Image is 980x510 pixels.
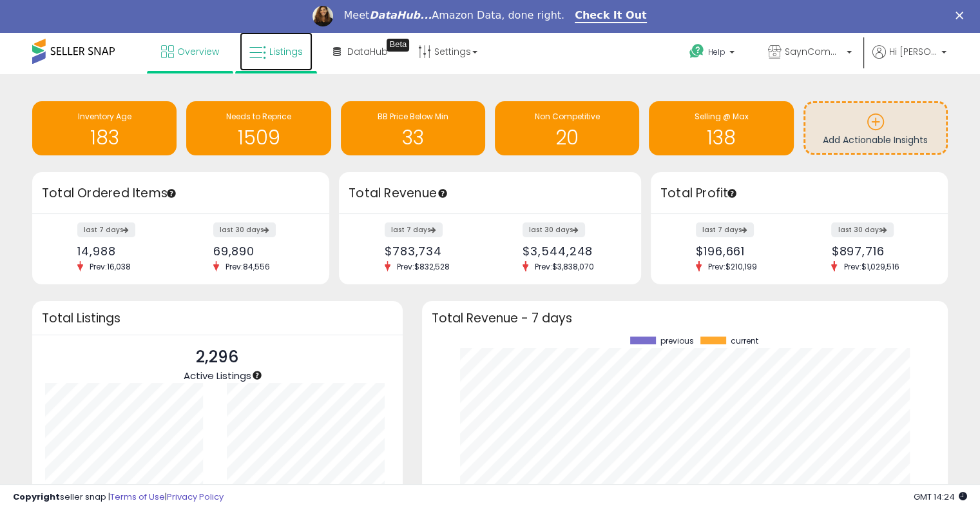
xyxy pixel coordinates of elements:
[837,261,905,272] span: Prev: $1,029,516
[432,313,938,323] h3: Total Revenue - 7 days
[184,345,251,369] p: 2,296
[240,32,312,71] a: Listings
[696,222,754,237] label: last 7 days
[166,188,177,199] div: Tooltip anchor
[437,188,448,199] div: Tooltip anchor
[956,12,968,19] div: Close
[385,222,443,237] label: last 7 days
[213,244,307,258] div: 69,890
[785,45,843,58] span: SaynCommerce
[110,491,165,503] a: Terms of Use
[679,34,747,74] a: Help
[78,111,131,122] span: Inventory Age
[387,39,409,52] div: Tooltip anchor
[702,261,764,272] span: Prev: $210,199
[213,222,276,237] label: last 30 days
[341,101,485,155] a: BB Price Below Min 33
[13,491,224,504] div: seller snap | |
[347,127,479,148] h1: 33
[251,369,263,381] div: Tooltip anchor
[312,6,333,26] img: Profile image for Georgie
[42,184,320,202] h3: Total Ordered Items
[689,43,705,59] i: Get Help
[523,222,585,237] label: last 30 days
[523,244,619,258] div: $3,544,248
[184,369,251,382] span: Active Listings
[575,9,647,23] a: Check It Out
[831,244,925,258] div: $897,716
[535,111,600,122] span: Non Competitive
[726,188,738,199] div: Tooltip anchor
[655,127,787,148] h1: 138
[186,101,331,155] a: Needs to Reprice 1509
[77,222,135,237] label: last 7 days
[385,244,481,258] div: $783,734
[528,261,600,272] span: Prev: $3,838,070
[501,127,633,148] h1: 20
[495,101,639,155] a: Non Competitive 20
[408,32,487,71] a: Settings
[226,111,291,122] span: Needs to Reprice
[696,244,789,258] div: $196,661
[39,127,170,148] h1: 183
[823,133,928,146] span: Add Actionable Insights
[831,222,894,237] label: last 30 days
[649,101,793,155] a: Selling @ Max 138
[390,261,456,272] span: Prev: $832,528
[269,45,303,58] span: Listings
[323,32,398,71] a: DataHub
[660,337,694,346] span: previous
[378,111,448,122] span: BB Price Below Min
[889,45,937,58] span: Hi [PERSON_NAME]
[349,184,631,202] h3: Total Revenue
[83,261,137,272] span: Prev: 16,038
[42,313,393,323] h3: Total Listings
[177,45,219,58] span: Overview
[77,244,171,258] div: 14,988
[13,491,60,503] strong: Copyright
[708,46,725,57] span: Help
[151,32,229,71] a: Overview
[343,9,564,22] div: Meet Amazon Data, done right.
[219,261,276,272] span: Prev: 84,556
[32,101,177,155] a: Inventory Age 183
[914,491,967,503] span: 2025-09-12 14:24 GMT
[193,127,324,148] h1: 1509
[347,45,388,58] span: DataHub
[805,103,946,153] a: Add Actionable Insights
[660,184,938,202] h3: Total Profit
[758,32,861,74] a: SaynCommerce
[872,45,946,74] a: Hi [PERSON_NAME]
[167,491,224,503] a: Privacy Policy
[694,111,748,122] span: Selling @ Max
[369,9,432,21] i: DataHub...
[731,337,758,346] span: current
